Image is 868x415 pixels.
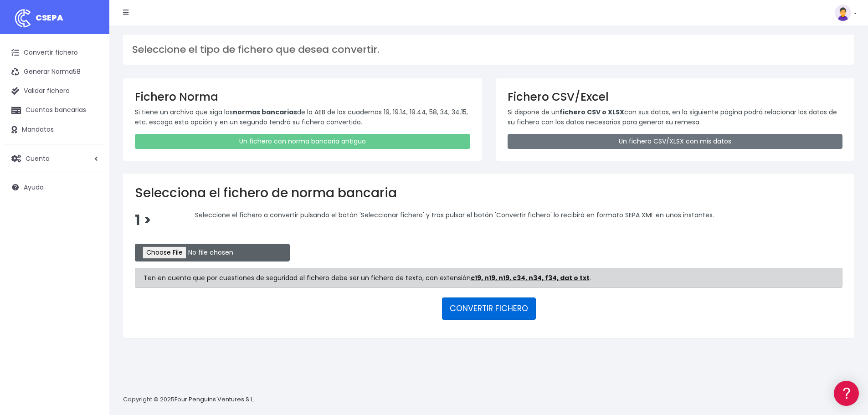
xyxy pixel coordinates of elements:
span: Seleccione el fichero a convertir pulsando el botón 'Seleccionar fichero' y tras pulsar el botón ... [195,210,714,220]
a: Perfiles de empresas [9,158,173,172]
span: Ayuda [24,183,44,192]
h3: Fichero Norma [135,90,470,103]
a: Un fichero CSV/XLSX con mis datos [508,134,843,149]
a: Cuenta [5,149,105,168]
a: Videotutoriales [9,143,173,158]
div: Programadores [9,219,173,227]
h3: Fichero CSV/Excel [508,90,843,103]
a: Four Penguins Ventures S.L. [175,395,254,404]
h3: Seleccione el tipo de fichero que desea convertir. [132,44,845,56]
a: Problemas habituales [9,129,173,143]
a: Cuentas bancarias [5,101,105,120]
p: Si tiene un archivo que siga las de la AEB de los cuadernos 19, 19.14, 19.44, 58, 34, 34.15, etc.... [135,107,470,128]
div: Información general [9,63,173,72]
a: Un fichero con norma bancaria antiguo [135,134,470,149]
a: Información general [9,77,173,92]
a: Generar Norma58 [5,62,105,82]
a: Ayuda [5,178,105,197]
a: API [9,233,173,247]
p: Si dispone de un con sus datos, en la siguiente página podrá relacionar los datos de su fichero c... [508,107,843,128]
strong: normas bancarias [233,108,297,117]
a: Formatos [9,115,173,129]
button: CONVERTIR FICHERO [442,297,536,319]
span: Cuenta [26,154,50,163]
span: 1 > [135,210,151,230]
a: General [9,195,173,210]
a: Mandatos [5,120,105,139]
span: CSEPA [36,12,63,23]
strong: fichero CSV o XLSX [560,108,624,117]
p: Copyright © 2025 . [123,395,256,405]
img: profile [835,5,851,21]
div: Facturación [9,181,173,190]
strong: c19, n19, n19, c34, n34, f34, dat o txt [471,273,590,282]
div: Convertir ficheros [9,101,173,109]
a: POWERED BY ENCHANT [125,262,175,271]
img: logo [11,7,34,30]
a: Convertir fichero [5,43,105,62]
h2: Selecciona el fichero de norma bancaria [135,185,842,201]
div: Ten en cuenta que por cuestiones de seguridad el fichero debe ser un fichero de texto, con extens... [135,268,842,288]
button: Contáctanos [9,244,173,260]
a: Validar fichero [5,82,105,101]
